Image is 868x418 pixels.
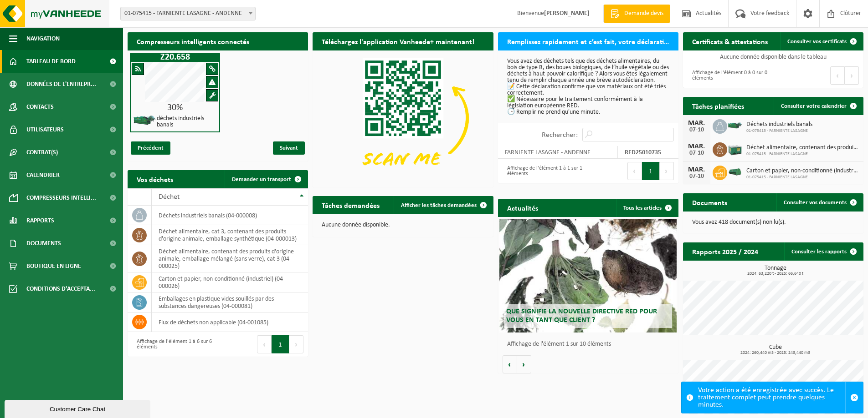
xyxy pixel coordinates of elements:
p: Vous avez des déchets tels que des déchets alimentaires, du bois de type B, des boues biologiques... [507,58,669,116]
button: Next [289,335,303,353]
h2: Certificats & attestations [683,32,777,50]
a: Demande devis [603,5,670,23]
button: Next [845,66,859,85]
td: emballages en plastique vides souillés par des substances dangereuses (04-000081) [152,292,308,312]
a: Consulter vos certificats [780,32,863,50]
span: 01-075415 - FARNIENTE LASAGNE - ANDENNE [121,7,255,20]
span: Données de l'entrepr... [26,73,96,96]
h2: Vos déchets [128,170,182,188]
td: Aucune donnée disponible dans le tableau [683,50,863,63]
button: Previous [830,66,845,85]
h2: Rapports 2025 / 2024 [683,242,767,260]
div: 07-10 [688,127,706,133]
td: FARNIENTE LASAGNE - ANDENNE [498,146,618,159]
div: MAR. [688,120,706,127]
span: 01-075415 - FARNIENTE LASAGNE [746,175,859,180]
strong: [PERSON_NAME] [544,10,590,17]
span: Demande devis [622,9,666,18]
h2: Actualités [498,199,547,217]
p: Vous avez 418 document(s) non lu(s). [692,219,854,226]
a: Consulter votre calendrier [774,97,863,115]
span: Afficher les tâches demandées [401,202,477,208]
button: Volgende [517,355,531,373]
button: Previous [257,335,272,353]
h2: Compresseurs intelligents connectés [128,32,308,50]
span: Tableau de bord [26,50,76,73]
img: HK-XZ-20-GN-03 [727,121,743,130]
p: Aucune donnée disponible. [322,222,484,228]
img: HK-XZ-20-GN-03 [133,115,156,126]
h2: Tâches planifiées [683,97,753,115]
div: MAR. [688,143,706,150]
div: Affichage de l'élément 1 à 1 sur 1 éléments [503,161,584,181]
div: Votre action a été enregistrée avec succès. Le traitement complet peut prendre quelques minutes. [698,382,845,413]
a: Consulter vos documents [776,193,863,212]
button: Previous [627,162,642,180]
span: Navigation [26,27,60,50]
h2: Téléchargez l'application Vanheede+ maintenant! [313,32,483,50]
img: Download de VHEPlus App [313,50,493,186]
span: Compresseurs intelli... [26,186,96,209]
div: Affichage de l'élément 0 à 0 sur 0 éléments [688,65,769,86]
span: Documents [26,232,61,255]
span: Déchet alimentaire, contenant des produits d'origine animale, emballage mélangé ... [746,144,859,151]
span: Consulter vos certificats [787,39,847,45]
span: 01-075415 - FARNIENTE LASAGNE [746,128,812,134]
h3: Tonnage [688,265,863,276]
span: Précédent [131,141,170,155]
span: Déchet [159,193,180,201]
div: 30% [131,103,219,112]
span: Déchets industriels banals [746,121,812,128]
img: HK-XK-22-GN-00 [727,168,743,176]
a: Consulter les rapports [784,242,863,261]
img: PB-LB-0680-HPE-GN-01 [727,141,743,156]
div: 07-10 [688,173,706,180]
iframe: chat widget [5,398,152,418]
td: flux de déchets non applicable (04-001085) [152,312,308,332]
a: Afficher les tâches demandées [394,196,493,214]
button: 1 [272,335,289,353]
h2: Remplissez rapidement et c’est fait, votre déclaration RED pour 2025 [498,32,678,50]
span: Carton et papier, non-conditionné (industriel) [746,167,859,175]
button: 1 [642,162,660,180]
h2: Tâches demandées [313,196,389,214]
div: MAR. [688,166,706,173]
td: carton et papier, non-conditionné (industriel) (04-000026) [152,272,308,292]
div: 07-10 [688,150,706,156]
div: Affichage de l'élément 1 à 6 sur 6 éléments [132,334,213,354]
h3: Cube [688,344,863,355]
span: Demander un transport [232,176,291,182]
span: 2024: 63,220 t - 2025: 66,640 t [688,272,863,276]
span: 01-075415 - FARNIENTE LASAGNE - ANDENNE [120,7,256,20]
span: Contacts [26,96,54,118]
span: Conditions d'accepta... [26,277,95,300]
span: Consulter vos documents [784,200,847,206]
h1: Z20.658 [132,53,218,62]
button: Vorige [503,355,517,373]
span: Suivant [273,141,305,155]
button: Next [660,162,674,180]
span: Consulter votre calendrier [781,103,847,109]
td: déchet alimentaire, contenant des produits d'origine animale, emballage mélangé (sans verre), cat... [152,245,308,272]
span: Rapports [26,209,54,232]
span: Que signifie la nouvelle directive RED pour vous en tant que client ? [506,308,657,324]
span: 2024: 260,440 m3 - 2025: 243,440 m3 [688,351,863,355]
span: 01-075415 - FARNIENTE LASAGNE [746,151,859,157]
span: Boutique en ligne [26,255,81,277]
h4: déchets industriels banals [157,116,216,128]
strong: RED25010735 [625,149,661,156]
span: Calendrier [26,164,60,186]
a: Que signifie la nouvelle directive RED pour vous en tant que client ? [499,219,676,332]
h2: Documents [683,193,736,211]
a: Tous les articles [616,199,678,217]
p: Affichage de l'élément 1 sur 10 éléments [507,341,674,347]
label: Rechercher: [542,131,578,139]
td: déchets industriels banals (04-000008) [152,206,308,225]
span: Contrat(s) [26,141,58,164]
a: Demander un transport [225,170,307,188]
td: déchet alimentaire, cat 3, contenant des produits d'origine animale, emballage synthétique (04-00... [152,225,308,245]
span: Utilisateurs [26,118,64,141]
